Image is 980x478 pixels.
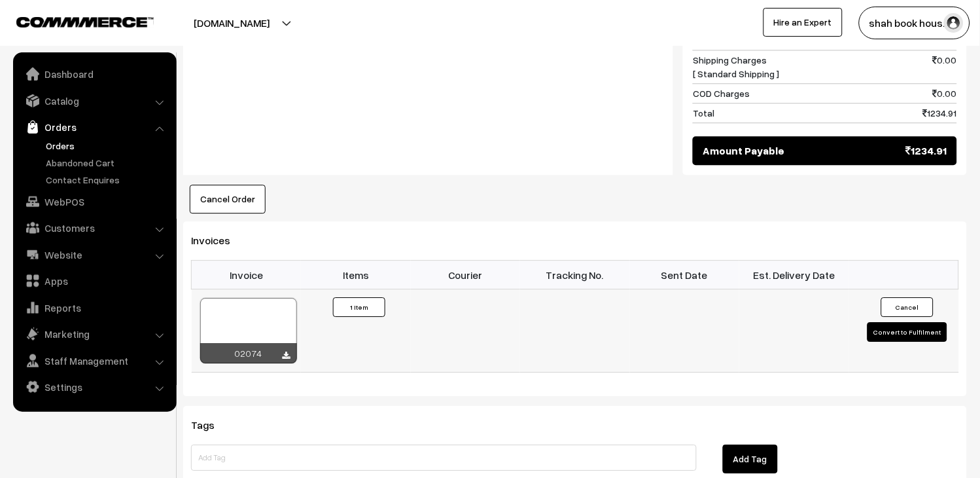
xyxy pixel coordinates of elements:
[16,322,172,346] a: Marketing
[16,349,172,373] a: Staff Management
[520,261,630,289] th: Tracking No.
[191,234,246,247] span: Invoices
[43,156,172,170] a: Abandoned Cart
[944,13,964,33] img: user
[739,261,849,289] th: Est. Delivery Date
[16,296,172,320] a: Reports
[693,86,750,100] span: COD Charges
[192,261,302,289] th: Invoice
[190,185,266,213] button: Cancel Order
[906,143,947,158] span: 1234.91
[703,143,784,158] span: Amount Payable
[630,261,740,289] th: Sent Date
[16,89,172,113] a: Catalog
[191,445,697,471] input: Add Tag
[723,445,778,473] button: Add Tag
[43,139,172,153] a: Orders
[763,8,843,37] a: Hire an Expert
[43,173,172,187] a: Contact Enquires
[693,106,714,120] span: Total
[867,322,947,342] button: Convert to Fulfilment
[16,13,131,29] a: COMMMERCE
[16,216,172,240] a: Customers
[16,17,154,27] img: COMMMERCE
[16,269,172,293] a: Apps
[16,115,172,139] a: Orders
[200,343,297,363] div: 02074
[693,53,779,81] span: Shipping Charges [ Standard Shipping ]
[301,261,411,289] th: Items
[16,375,172,399] a: Settings
[411,261,521,289] th: Courier
[933,86,957,100] span: 0.00
[16,62,172,86] a: Dashboard
[333,297,385,317] button: 1 Item
[148,7,315,39] button: [DOMAIN_NAME]
[923,106,957,120] span: 1234.91
[881,297,934,317] button: Cancel
[16,243,172,267] a: Website
[16,190,172,213] a: WebPOS
[933,53,957,81] span: 0.00
[859,7,970,39] button: shah book hous…
[191,418,230,432] span: Tags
